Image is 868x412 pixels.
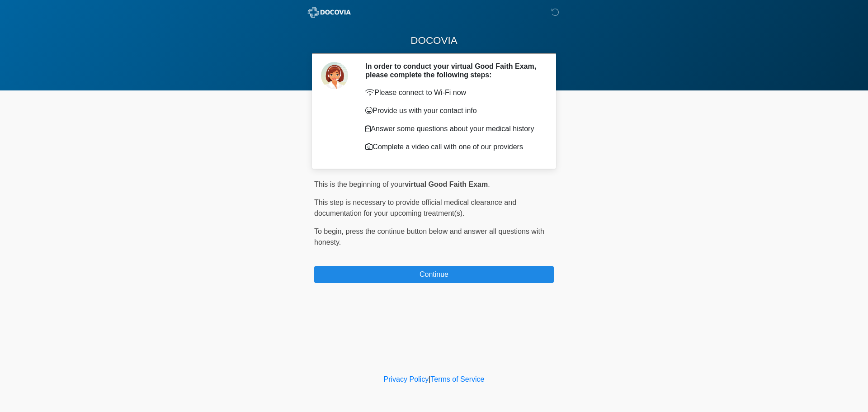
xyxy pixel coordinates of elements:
[365,62,540,79] h2: In order to conduct your virtual Good Faith Exam, please complete the following steps:
[314,199,516,217] span: This step is necessary to provide official medical clearance and documentation for your upcoming ...
[365,123,540,134] p: Answer some questions about your medical history
[314,266,554,283] button: Continue
[314,180,405,188] span: This is the beginning of your
[321,62,348,89] img: Agent Avatar
[365,87,540,98] p: Please connect to Wi-Fi now
[430,375,484,383] a: Terms of Service
[405,180,488,188] strong: virtual Good Faith Exam
[314,227,544,246] span: press the continue button below and answer all questions with honesty.
[365,142,540,152] p: Complete a video call with one of our providers
[314,227,345,235] span: To begin,
[365,105,540,116] p: Provide us with your contact info
[384,375,429,383] a: Privacy Policy
[429,375,430,383] a: |
[488,180,490,188] span: .
[305,7,354,18] img: ABC Med Spa- GFEase Logo
[307,33,561,49] h1: DOCOVIA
